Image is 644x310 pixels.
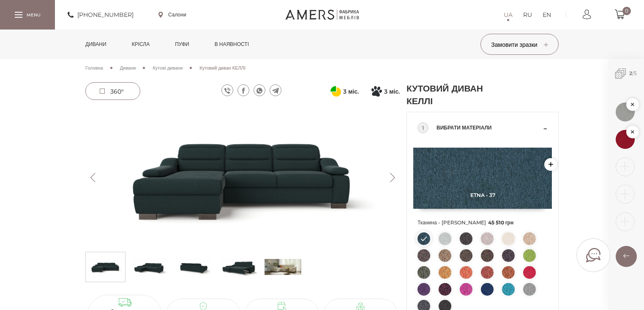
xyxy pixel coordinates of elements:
span: Дивани [120,65,136,71]
img: Кутовий диван КЕЛЛІ s-1 [131,254,168,280]
div: 1 [418,122,428,133]
span: Тканина - [PERSON_NAME] [418,217,548,228]
span: Замовити зразки [491,41,548,49]
span: 45 510 грн [488,219,514,226]
a: whatsapp [254,84,265,96]
svg: Оплата частинами від ПриватБанку [330,86,341,97]
button: Previous [85,173,100,182]
a: [PHONE_NUMBER] [68,10,134,20]
a: viber [221,84,233,96]
h1: Кутовий диван КЕЛЛІ [407,82,504,108]
span: 360° [110,88,124,95]
a: telegram [270,84,281,96]
b: 2 [629,70,632,76]
a: Дивани [120,64,136,72]
span: 3 міс. [384,86,400,97]
a: 360° [85,82,140,100]
img: 1576662562.jpg [616,130,635,149]
button: Замовити зразки [480,34,559,55]
span: Головна [85,65,103,71]
a: EN [543,10,551,20]
span: / [608,59,644,88]
span: 3 міс. [343,86,359,97]
button: Next [385,173,400,182]
a: Головна [85,64,103,72]
img: Кутовий диван КЕЛЛІ s-0 [87,254,124,280]
span: Вибрати матеріали [437,123,541,133]
a: Пуфи [169,30,196,59]
img: Кутовий диван КЕЛЛІ s-3 [220,254,257,280]
a: UA [504,10,513,20]
span: Кутові дивани [153,65,183,71]
img: Etna - 37 [413,148,552,209]
a: в наявності [208,30,255,59]
a: Крісла [126,30,156,59]
img: s_ [265,254,301,280]
img: Кутовий диван КЕЛЛІ -0 [85,108,400,248]
svg: Покупка частинами від Монобанку [371,86,382,97]
span: 0 [622,7,631,15]
a: Кутові дивани [153,64,183,72]
img: 1576664823.jpg [616,102,635,121]
a: RU [523,10,532,20]
span: 5 [634,70,637,76]
img: Кутовий диван КЕЛЛІ s-2 [176,254,213,280]
a: Дивани [79,30,113,59]
span: Etna - 37 [413,192,552,198]
a: facebook [237,84,249,96]
a: Салони [158,11,186,19]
